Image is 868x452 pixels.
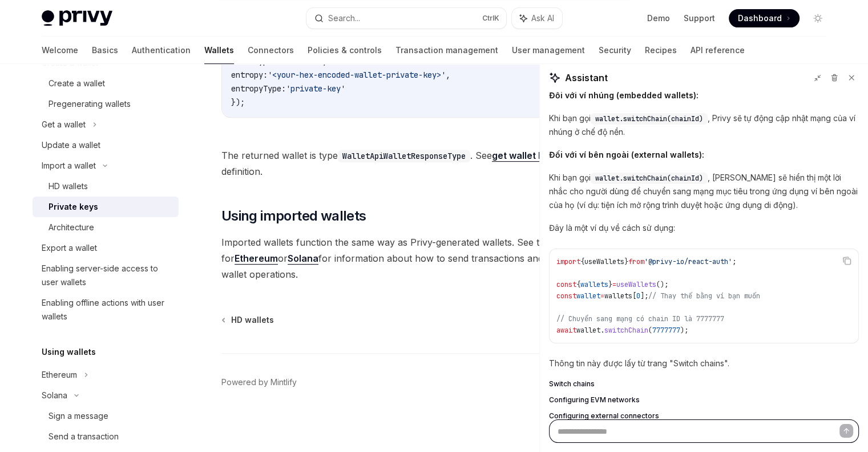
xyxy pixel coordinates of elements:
[42,159,96,173] div: Import a wallet
[576,280,580,289] span: {
[600,326,604,335] span: .
[42,138,100,152] div: Update a wallet
[42,262,172,289] div: Enabling server-side access to user wallets
[576,291,600,301] span: wallet
[549,111,859,139] p: Khi bạn gọi , Privy sẽ tự động cập nhật mạng của ví nhúng ở chế độ nền.
[92,37,118,64] a: Basics
[549,411,859,421] a: Configuring external connectors
[604,291,632,301] span: wallets
[595,174,703,183] span: wallet.switchChain(chainId)
[231,97,245,107] span: });
[691,37,745,64] a: API reference
[33,176,179,197] a: HD wallets
[49,77,105,90] div: Create a wallet
[604,326,648,335] span: switchChain
[580,257,584,266] span: {
[42,368,77,382] div: Ethereum
[556,291,576,301] span: const
[286,83,345,94] span: 'private-key'
[656,280,668,289] span: ();
[839,253,854,268] button: Copy the contents from the code block
[33,73,179,94] a: Create a wallet
[549,379,859,389] a: Switch chains
[33,293,179,327] a: Enabling offline actions with user wallets
[49,200,98,214] div: Private keys
[204,37,234,64] a: Wallets
[328,11,360,25] div: Search...
[580,280,608,289] span: wallets
[628,257,644,266] span: from
[33,217,179,238] a: Architecture
[556,314,724,323] span: // Chuyển sang mạng có chain ID là 7777777
[549,221,859,235] p: Đây là một ví dụ về cách sử dụng:
[648,291,760,301] span: // Thay thế bằng ví bạn muốn
[549,90,699,100] strong: Đối với ví nhúng (embedded wallets):
[42,389,67,402] div: Solana
[549,357,859,370] p: Thông tin này được lấy từ trang "Switch chains".
[549,379,595,389] span: Switch chains
[556,280,576,289] span: const
[549,395,640,405] span: Configuring EVM networks
[584,257,624,266] span: useWallets
[608,280,612,289] span: }
[556,326,576,335] span: await
[33,238,179,258] a: Export a wallet
[632,291,636,301] span: [
[49,430,119,443] div: Send a transaction
[33,406,179,426] a: Sign a message
[268,70,446,80] span: '<your-hex-encoded-wallet-private-key>'
[33,258,179,293] a: Enabling server-side access to user wallets
[492,150,560,162] a: get wallet by ID
[42,118,86,131] div: Get a wallet
[809,9,827,27] button: Toggle dark mode
[49,409,108,423] div: Sign a message
[556,257,580,266] span: import
[549,150,704,159] strong: Đối với ví bên ngoài (external wallets):
[49,97,131,111] div: Pregenerating wallets
[42,37,78,64] a: Welcome
[231,70,268,80] span: entropy:
[221,234,633,282] span: Imported wallets function the same way as Privy-generated wallets. See the API reference for or f...
[33,197,179,217] a: Private keys
[49,179,88,193] div: HD wallets
[680,326,688,335] span: );
[221,377,297,388] a: Powered by Mintlify
[482,14,499,23] span: Ctrl K
[42,10,112,26] img: light logo
[647,13,670,24] a: Demo
[612,280,616,289] span: =
[565,71,608,85] span: Assistant
[395,37,498,64] a: Transaction management
[33,426,179,447] a: Send a transaction
[338,150,470,162] code: WalletApiWalletResponseType
[599,37,631,64] a: Security
[306,8,506,29] button: Search...CtrlK
[49,221,94,234] div: Architecture
[221,207,366,225] span: Using imported wallets
[42,241,97,255] div: Export a wallet
[221,147,633,179] span: The returned wallet is type . See for type definition.
[512,37,585,64] a: User management
[231,314,274,326] span: HD wallets
[839,424,853,438] button: Send message
[231,83,286,94] span: entropyType:
[531,13,554,24] span: Ask AI
[549,411,659,421] span: Configuring external connectors
[732,257,736,266] span: ;
[600,291,604,301] span: =
[640,291,648,301] span: ];
[738,13,782,24] span: Dashboard
[624,257,628,266] span: }
[648,326,652,335] span: (
[636,291,640,301] span: 0
[645,37,677,64] a: Recipes
[132,37,191,64] a: Authentication
[446,70,450,80] span: ,
[652,326,680,335] span: 7777777
[549,171,859,212] p: Khi bạn gọi , [PERSON_NAME] sẽ hiển thị một lời nhắc cho người dùng để chuyển sang mạng mục tiêu ...
[576,326,600,335] span: wallet
[33,94,179,114] a: Pregenerating wallets
[729,9,800,27] a: Dashboard
[42,296,172,323] div: Enabling offline actions with user wallets
[223,314,274,326] a: HD wallets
